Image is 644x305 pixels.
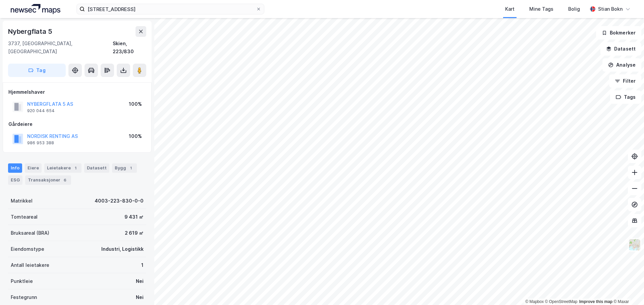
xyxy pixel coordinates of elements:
[11,293,37,301] div: Festegrunn
[112,163,137,173] div: Bygg
[11,277,33,285] div: Punktleie
[525,299,544,304] a: Mapbox
[600,42,641,56] button: Datasett
[609,74,641,88] button: Filter
[610,273,644,305] iframe: Chat Widget
[8,26,53,37] div: Nybergflata 5
[141,261,144,269] div: 1
[598,5,623,13] div: Stian Bokn
[8,163,22,173] div: Info
[11,4,60,14] img: logo.a4113a55bc3d86da70a041830d287a7e.svg
[11,245,44,253] div: Eiendomstype
[610,90,641,104] button: Tags
[602,58,641,72] button: Analyse
[11,213,38,221] div: Tomteareal
[8,64,66,77] button: Tag
[124,213,144,221] div: 9 431 ㎡
[129,132,142,140] div: 100%
[25,175,71,185] div: Transaksjoner
[72,165,79,171] div: 1
[11,261,49,269] div: Antall leietakere
[8,40,113,56] div: 3737, [GEOGRAPHIC_DATA], [GEOGRAPHIC_DATA]
[505,5,515,13] div: Kart
[85,4,256,14] input: Søk på adresse, matrikkel, gårdeiere, leietakere eller personer
[596,26,641,40] button: Bokmerker
[8,120,146,128] div: Gårdeiere
[27,140,54,146] div: 986 953 388
[136,293,144,301] div: Nei
[529,5,553,13] div: Mine Tags
[11,197,33,205] div: Matrikkel
[27,108,55,113] div: 920 044 654
[62,177,68,183] div: 6
[568,5,580,13] div: Bolig
[11,229,49,237] div: Bruksareal (BRA)
[628,238,641,251] img: Z
[127,165,134,171] div: 1
[136,277,144,285] div: Nei
[113,40,146,56] div: Skien, 223/830
[129,100,142,108] div: 100%
[95,197,144,205] div: 4003-223-830-0-0
[545,299,578,304] a: OpenStreetMap
[579,299,612,304] a: Improve this map
[101,245,144,253] div: Industri, Logistikk
[84,163,109,173] div: Datasett
[8,175,22,185] div: ESG
[25,163,42,173] div: Eiere
[8,88,146,96] div: Hjemmelshaver
[610,273,644,305] div: Kontrollprogram for chat
[44,163,82,173] div: Leietakere
[125,229,144,237] div: 2 619 ㎡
